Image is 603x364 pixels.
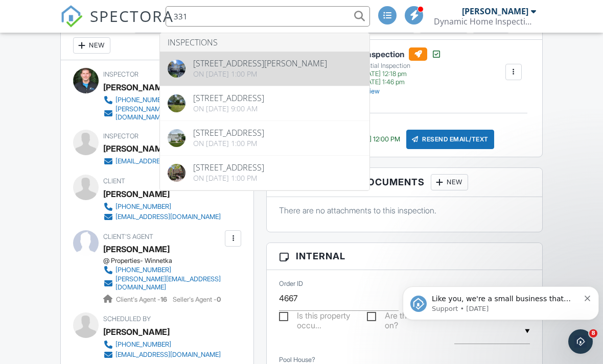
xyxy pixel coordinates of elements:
img: The Best Home Inspection Software - Spectora [60,5,83,28]
div: Dynamic Residential Inspection [320,62,442,70]
a: [STREET_ADDRESS] On [DATE] 1:00 pm [160,121,369,155]
iframe: Intercom live chat [568,329,593,354]
span: Inspector [103,70,138,78]
div: @ Properties- Winnetka [103,257,230,265]
div: New [431,174,468,190]
a: [EMAIL_ADDRESS][DOMAIN_NAME] [103,156,221,166]
img: 9543427%2Fcover_photos%2FwZ3ui6oK9nLtSMqN2brc%2Foriginal.jpg [168,60,185,78]
div: [PERSON_NAME] [103,324,170,339]
span: 8 [589,329,597,337]
a: [PHONE_NUMBER] [103,265,222,275]
a: [STREET_ADDRESS] On [DATE] 9:00 am [160,86,369,120]
span: Like you, we're a small business that relies on reviews to grow. If you have a few minutes, we'd ... [33,30,177,79]
h6: Residential Inspection [320,47,442,61]
div: On [DATE] 1:00 pm [193,139,264,148]
a: [PHONE_NUMBER] [103,202,221,212]
img: streetview [168,94,185,112]
img: 8672648%2Fcover_photos%2FqbsF4X2WGg55OP5JrL85%2Foriginal.8672648-1747156347002 [168,164,185,182]
div: [STREET_ADDRESS][PERSON_NAME] [193,59,327,67]
div: New [73,37,110,54]
li: Inspections [160,33,369,52]
button: Dismiss notification [186,28,193,36]
p: Message from Support, sent 1w ago [33,39,181,48]
div: [PERSON_NAME] [103,241,170,257]
div: [EMAIL_ADDRESS][DOMAIN_NAME] [115,351,221,359]
div: [PHONE_NUMBER] [115,203,171,211]
div: [PHONE_NUMBER] [115,341,171,349]
div: On [DATE] 9:00 am [193,105,264,113]
div: [PERSON_NAME] [103,186,170,202]
strong: 0 [217,296,221,303]
span: Scheduled By [103,315,151,323]
div: [PERSON_NAME] [103,80,170,95]
div: [EMAIL_ADDRESS][DOMAIN_NAME] [115,157,221,165]
span: Inspector [103,132,138,140]
input: Search everything... [166,6,370,27]
div: [PERSON_NAME][EMAIL_ADDRESS][DOMAIN_NAME] [115,275,222,292]
label: Order ID [279,279,303,288]
div: Resend Email/Text [406,130,494,149]
div: On [DATE] 1:00 pm [193,174,264,182]
label: Is this property occupied? [279,311,355,324]
div: [PHONE_NUMBER] [115,266,171,274]
a: [EMAIL_ADDRESS][DOMAIN_NAME] [103,212,221,222]
a: [PHONE_NUMBER] [103,339,221,350]
div: [STREET_ADDRESS] [193,94,264,102]
iframe: Intercom notifications message [399,265,603,336]
h3: Internal [267,243,542,270]
div: [PERSON_NAME][EMAIL_ADDRESS][DOMAIN_NAME] [115,105,222,122]
div: Agent viewed [DATE] 1:46 pm [320,78,442,86]
div: Buyer viewed [DATE] 12:18 pm [320,70,442,78]
a: [PERSON_NAME][EMAIL_ADDRESS][DOMAIN_NAME] [103,275,222,292]
a: Residential Inspection Dynamic Residential Inspection Buyer viewed [DATE] 12:18 pm Agent viewed [... [320,47,442,86]
strong: 16 [160,296,167,303]
span: Client's Agent - [116,296,169,303]
label: Are the utilities on? [367,311,443,324]
span: Seller's Agent - [173,296,221,303]
a: [PHONE_NUMBER] [103,95,222,105]
span: Client [103,177,125,185]
div: [PERSON_NAME] [462,6,528,16]
h3: Additional Documents [267,168,542,197]
a: [PERSON_NAME][EMAIL_ADDRESS][DOMAIN_NAME] [103,105,222,122]
div: [STREET_ADDRESS] [193,129,264,137]
p: There are no attachments to this inspection. [279,205,530,216]
a: [STREET_ADDRESS] On [DATE] 1:00 pm [160,156,369,190]
div: [PERSON_NAME] [103,141,170,156]
a: [STREET_ADDRESS][PERSON_NAME] On [DATE] 1:00 pm [160,52,369,86]
div: On [DATE] 1:00 pm [193,70,327,78]
a: [EMAIL_ADDRESS][DOMAIN_NAME] [103,350,221,360]
div: [STREET_ADDRESS] [193,163,264,172]
div: [EMAIL_ADDRESS][DOMAIN_NAME] [115,213,221,221]
img: 8769648%2Fcover_photos%2F15IjNo0HMpAYQW3TKt2g%2Foriginal.jpg [168,129,185,147]
span: SPECTORA [90,5,174,27]
a: SPECTORA [60,14,174,35]
div: Dynamic Home Inspection Services, LLC [434,16,536,27]
div: [PHONE_NUMBER] [115,96,171,104]
span: Client's Agent [103,233,153,240]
